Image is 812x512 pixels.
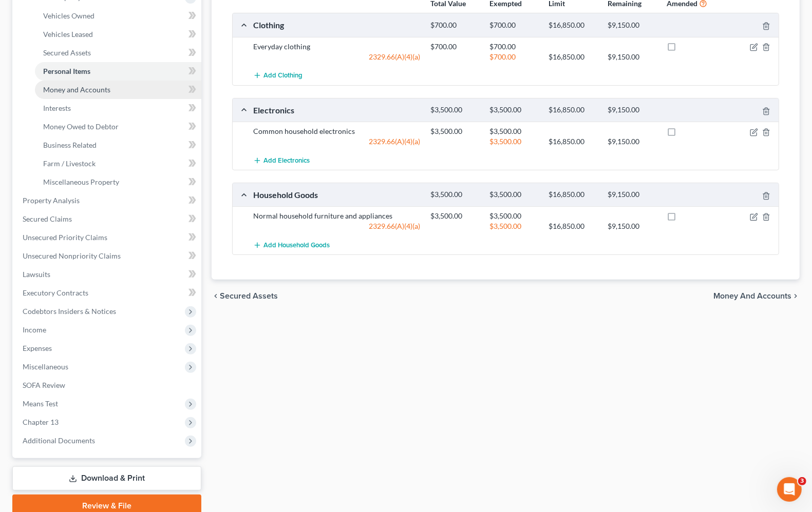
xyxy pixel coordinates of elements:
[248,211,425,221] div: Normal household furniture and appliances
[23,418,59,426] span: Chapter 13
[23,399,58,408] span: Means Test
[602,105,662,115] div: $9,150.00
[248,221,425,231] div: 2329.66(A)(4)(a)
[23,288,88,297] span: Executory Contracts
[248,52,425,62] div: 2329.66(A)(4)(a)
[425,42,484,52] div: $700.00
[248,126,425,136] div: Common household electronics
[543,190,602,200] div: $16,850.00
[14,247,201,265] a: Unsecured Nonpriority Claims
[484,52,543,62] div: $700.00
[713,292,791,300] span: Money and Accounts
[212,292,278,300] button: chevron_left Secured Assets
[263,156,310,165] span: Add Electronics
[484,136,543,147] div: $3,500.00
[253,66,303,85] button: Add Clothing
[484,105,543,115] div: $3,500.00
[543,105,602,115] div: $16,850.00
[43,85,110,94] span: Money and Accounts
[35,7,201,25] a: Vehicles Owned
[23,362,68,371] span: Miscellaneous
[43,159,96,168] span: Farm / Livestock
[425,211,484,221] div: $3,500.00
[14,265,201,284] a: Lawsuits
[43,178,119,186] span: Miscellaneous Property
[43,122,119,131] span: Money Owed to Debtor
[484,221,543,231] div: $3,500.00
[263,72,303,80] span: Add Clothing
[425,21,484,30] div: $700.00
[23,344,52,352] span: Expenses
[43,30,93,38] span: Vehicles Leased
[14,376,201,395] a: SOFA Review
[35,173,201,191] a: Miscellaneous Property
[543,221,602,231] div: $16,850.00
[543,52,602,62] div: $16,850.00
[248,19,425,30] div: Clothing
[23,251,121,260] span: Unsecured Nonpriority Claims
[602,52,662,62] div: $9,150.00
[12,466,201,490] a: Download & Print
[43,67,90,75] span: Personal Items
[35,62,201,81] a: Personal Items
[248,189,425,200] div: Household Goods
[602,136,662,147] div: $9,150.00
[253,151,310,170] button: Add Electronics
[23,307,116,316] span: Codebtors Insiders & Notices
[43,11,95,20] span: Vehicles Owned
[43,141,97,149] span: Business Related
[35,25,201,44] a: Vehicles Leased
[484,126,543,136] div: $3,500.00
[253,235,330,254] button: Add Household Goods
[248,136,425,147] div: 2329.66(A)(4)(a)
[14,228,201,247] a: Unsecured Priority Claims
[602,190,662,200] div: $9,150.00
[43,48,91,57] span: Secured Assets
[484,21,543,30] div: $700.00
[35,136,201,154] a: Business Related
[35,81,201,99] a: Money and Accounts
[14,284,201,302] a: Executory Contracts
[23,214,72,223] span: Secured Claims
[484,42,543,52] div: $700.00
[713,292,800,300] button: Money and Accounts chevron_right
[484,190,543,200] div: $3,500.00
[425,190,484,200] div: $3,500.00
[777,477,802,502] iframe: Intercom live chat
[23,325,46,334] span: Income
[23,436,95,445] span: Additional Documents
[425,126,484,136] div: $3,500.00
[602,221,662,231] div: $9,150.00
[14,210,201,228] a: Secured Claims
[35,154,201,173] a: Farm / Livestock
[220,292,278,300] span: Secured Assets
[248,105,425,115] div: Electronics
[43,104,71,112] span: Interests
[23,233,107,242] span: Unsecured Priority Claims
[212,292,220,300] i: chevron_left
[484,211,543,221] div: $3,500.00
[35,117,201,136] a: Money Owed to Debtor
[543,136,602,147] div: $16,850.00
[798,477,806,485] span: 3
[23,270,50,279] span: Lawsuits
[543,21,602,30] div: $16,850.00
[35,99,201,117] a: Interests
[425,105,484,115] div: $3,500.00
[248,42,425,52] div: Everyday clothing
[263,241,330,249] span: Add Household Goods
[791,292,800,300] i: chevron_right
[14,191,201,210] a: Property Analysis
[23,381,65,389] span: SOFA Review
[35,44,201,62] a: Secured Assets
[602,21,662,30] div: $9,150.00
[23,196,80,205] span: Property Analysis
